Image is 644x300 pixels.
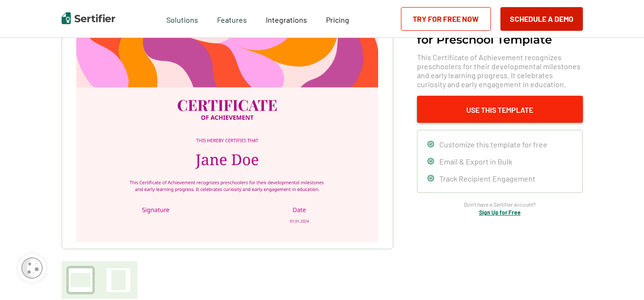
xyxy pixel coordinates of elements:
[500,7,583,31] button: Schedule a Demo
[417,96,583,123] button: Use This Template
[597,255,644,300] iframe: Chat Widget
[439,140,547,149] span: Customize this template for free
[326,15,349,24] span: Pricing
[21,257,43,279] img: Cookie Popup Icon
[62,12,115,24] img: Sertifier | Digital Credentialing Platform
[217,13,247,25] span: Features
[401,7,491,31] a: Try for Free Now
[439,157,512,166] span: Email & Export in Bulk
[464,200,536,209] span: Don’t have a Sertifier account?
[76,29,378,242] img: Certificate of Achievement for Preschool Template
[417,22,583,45] h1: Certificate of Achievement for Preschool Template
[439,174,535,183] span: Track Recipient Engagement
[266,15,307,24] span: Integrations
[417,53,583,89] span: This Certificate of Achievement recognizes preschoolers for their developmental milestones and ea...
[266,13,307,25] a: Integrations
[479,209,521,216] a: Sign Up for Free
[166,13,198,25] span: Solutions
[326,13,349,25] a: Pricing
